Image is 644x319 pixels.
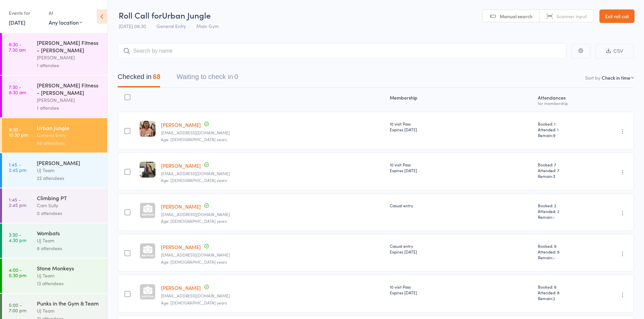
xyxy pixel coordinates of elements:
img: image1751535972.png [140,121,156,137]
span: Booked: 8 [538,284,591,290]
div: Any location [49,19,82,26]
span: Scanner input [556,13,587,20]
div: [PERSON_NAME] [37,54,101,61]
span: Remain: [538,173,591,179]
div: 10 visit Pass [390,284,532,295]
div: Wombats [37,229,101,237]
a: Exit roll call [599,9,635,23]
span: Attended: 9 [538,249,591,255]
small: veron_yan@yahoo.com.sg [161,130,384,135]
a: [PERSON_NAME] [161,243,201,250]
div: Expires [DATE] [390,290,532,295]
time: 1:45 - 2:45 pm [9,197,26,208]
a: 9:30 -10:30 pmUrban JungleGeneral Entry68 attendees [2,118,107,153]
div: 68 [153,73,160,80]
div: Stone Monkeys [37,264,101,272]
div: 13 attendees [37,280,101,287]
span: Urban Jungle [162,9,211,21]
a: 4:00 -5:30 pmStone MonkeysUJ Team13 attendees [2,259,107,293]
img: image1584849781.png [140,162,156,178]
div: At [49,7,82,19]
div: Membership [387,91,535,109]
div: 1 attendee [37,61,101,69]
a: 1:45 -2:45 pm[PERSON_NAME]UJ Team23 attendees [2,153,107,188]
div: Atten­dances [535,91,593,109]
time: 3:30 - 4:30 pm [9,232,26,243]
div: 0 attendees [37,209,101,217]
div: 8 attendees [37,244,101,252]
span: Remain: [538,214,591,220]
span: Remain: [538,255,591,260]
a: 6:30 -7:30 am[PERSON_NAME] Fitness - [PERSON_NAME][PERSON_NAME]1 attendee [2,33,107,75]
span: Main Gym [196,23,219,29]
small: ablythe206@gmail.com [161,171,384,176]
time: 7:30 - 8:30 am [9,84,26,95]
div: for membership [538,101,591,105]
div: 23 attendees [37,174,101,182]
div: Expires [DATE] [390,167,532,173]
span: 9 [553,132,555,138]
span: Roll Call for [119,9,162,21]
a: [PERSON_NAME] [161,203,201,210]
a: 1:45 -2:45 pmClimbing PTCam Sully0 attendees [2,188,107,223]
small: spaonkey@gmail.com [161,293,384,298]
div: 10 visit Pass [390,121,532,132]
span: Remain: [538,132,591,138]
time: 4:00 - 5:30 pm [9,267,26,278]
div: Expires [DATE] [390,127,532,132]
div: Casual entry [390,243,532,255]
span: Booked: 2 [538,203,591,208]
label: Sort by [585,74,600,81]
div: UJ Team [37,272,101,280]
span: Booked: 7 [538,162,591,167]
div: UJ Team [37,237,101,244]
div: Check in time [602,74,630,81]
small: Sy315@live.com [161,252,384,257]
div: [PERSON_NAME] [37,96,101,104]
a: 3:30 -4:30 pmWombatsUJ Team8 attendees [2,223,107,258]
small: clairy.talus@gmail.com [161,212,384,217]
div: [PERSON_NAME] [37,159,101,166]
span: Age: [DEMOGRAPHIC_DATA] years [161,136,227,142]
span: [DATE] 09:30 [119,23,146,29]
div: Casual entry [390,203,532,208]
input: Search by name [118,43,566,59]
div: [PERSON_NAME] Fitness - [PERSON_NAME] [37,39,101,54]
div: UJ Team [37,166,101,174]
a: 7:30 -8:30 am[PERSON_NAME] Fitness - [PERSON_NAME][PERSON_NAME]1 attendee [2,76,107,117]
a: [PERSON_NAME] [161,162,201,169]
time: 9:30 - 10:30 pm [9,127,28,137]
span: Age: [DEMOGRAPHIC_DATA] years [161,259,227,265]
span: 3 [553,173,555,179]
time: 6:30 - 7:30 am [9,42,26,52]
span: Booked: 1 [538,121,591,127]
div: 10 visit Pass [390,162,532,173]
time: 5:00 - 7:00 pm [9,302,26,313]
span: Attended: 2 [538,208,591,214]
a: [PERSON_NAME] [161,121,201,128]
a: [PERSON_NAME] [161,284,201,291]
div: Cam Sully [37,202,101,209]
span: Manual search [500,13,532,20]
div: General Entry [37,131,101,139]
span: - [553,255,555,260]
span: Remain: [538,295,591,301]
a: [DATE] [9,19,25,26]
span: General Entry [157,23,186,29]
span: Attended: 8 [538,290,591,295]
div: Urban Jungle [37,124,101,131]
div: 0 [234,73,238,80]
span: Age: [DEMOGRAPHIC_DATA] years [161,218,227,224]
button: Checked in68 [118,70,160,87]
div: Expires [DATE] [390,249,532,255]
span: - [553,214,555,220]
div: Punks in the Gym & Team [37,299,101,307]
span: 2 [553,295,555,301]
div: UJ Team [37,307,101,315]
span: Age: [DEMOGRAPHIC_DATA] years [161,177,227,183]
div: Events for [9,7,42,19]
div: Climbing PT [37,194,101,202]
span: Age: [DEMOGRAPHIC_DATA] years [161,300,227,305]
span: Attended: 1 [538,127,591,132]
div: 1 attendee [37,104,101,112]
